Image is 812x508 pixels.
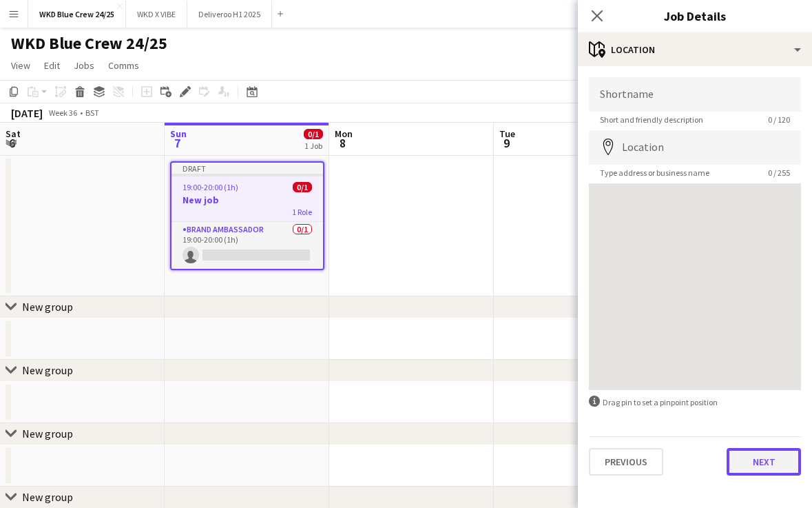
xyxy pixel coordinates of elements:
[11,106,43,120] div: [DATE]
[45,108,80,118] span: Week 36
[171,222,323,269] app-card-role: Brand Ambassador0/119:00-20:00 (1h)
[39,57,65,74] a: Edit
[170,128,187,140] span: Sun
[333,135,353,151] span: 8
[727,448,801,476] button: Next
[589,396,801,409] div: Drag pin to set a pinpoint position
[170,161,324,270] app-job-card: Draft19:00-20:00 (1h)0/1New job1 RoleBrand Ambassador0/119:00-20:00 (1h)
[183,182,238,192] span: 19:00-20:00 (1h)
[304,129,323,139] span: 0/1
[28,1,126,28] button: WKD Blue Crew 24/25
[22,490,73,504] div: New group
[11,33,167,54] h1: WKD Blue Crew 24/25
[6,128,21,140] span: Sat
[578,33,812,66] div: Location
[171,163,323,174] div: Draft
[44,59,60,72] span: Edit
[85,108,99,118] div: BST
[103,57,145,74] a: Comms
[22,300,73,314] div: New group
[126,1,187,28] button: WKD X VIBE
[589,114,714,125] span: Short and friendly description
[335,128,353,140] span: Mon
[578,7,812,25] h3: Job Details
[171,194,323,206] h3: New job
[757,167,801,178] span: 0 / 255
[11,59,30,72] span: View
[108,59,139,72] span: Comms
[293,182,312,192] span: 0/1
[589,167,720,178] span: Type address or business name
[187,1,272,28] button: Deliveroo H1 2025
[168,135,187,151] span: 7
[3,135,21,151] span: 6
[499,128,515,140] span: Tue
[497,135,515,151] span: 9
[6,57,36,74] a: View
[22,363,73,377] div: New group
[22,427,73,440] div: New group
[292,207,312,217] span: 1 Role
[589,448,663,476] button: Previous
[757,114,801,125] span: 0 / 120
[68,57,100,74] a: Jobs
[304,141,322,151] div: 1 Job
[74,59,94,72] span: Jobs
